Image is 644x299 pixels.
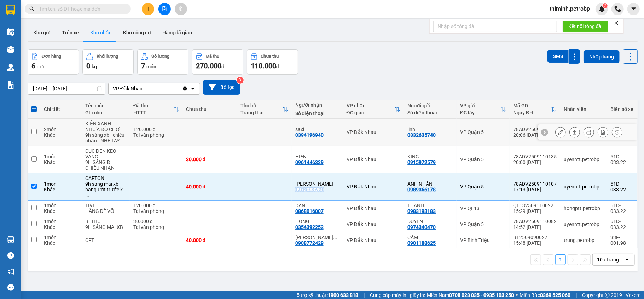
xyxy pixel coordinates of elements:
[85,103,126,108] div: Tên món
[597,256,619,263] div: 10 / trang
[44,235,78,240] div: 1 món
[610,235,633,246] div: 93F-001.98
[347,237,401,243] div: VP Đắk Nhau
[295,235,340,240] div: GARA NGUYỄN TUẤN
[85,192,89,198] span: ...
[460,184,506,190] div: VP Quận 5
[203,80,240,95] button: Bộ lọc
[460,103,500,108] div: VP gửi
[133,219,179,224] div: 30.000 đ
[449,292,514,298] strong: 0708 023 035 - 0935 103 250
[513,240,557,246] div: 15:48 [DATE]
[513,203,557,208] div: QL132509110022
[547,50,569,63] button: SMS
[158,3,171,15] button: file-add
[7,268,14,275] span: notification
[44,126,78,132] div: 2 món
[85,219,126,224] div: BÌ THƯ
[133,132,179,138] div: Tại văn phòng
[206,54,219,59] div: Đã thu
[513,132,557,138] div: 20:06 [DATE]
[85,24,117,41] button: Kho nhận
[261,54,279,59] div: Chưa thu
[564,205,603,211] div: hongptt.petrobp
[407,159,436,165] div: 0915972579
[7,81,14,89] img: solution-icon
[347,110,395,115] div: ĐC giao
[513,187,557,192] div: 17:13 [DATE]
[86,62,90,70] span: 0
[407,103,453,108] div: Người gửi
[584,50,620,63] button: Nhập hàng
[113,85,143,92] div: VP Đắk Nhau
[347,129,401,135] div: VP Đắk Nhau
[44,159,78,165] div: Khác
[460,237,506,243] div: VP Bình Triệu
[7,64,14,71] img: warehouse-icon
[615,6,621,12] img: phone-icon
[564,221,603,227] div: uyenntt.petrobp
[295,181,340,187] div: ANH CƯỜNG
[407,110,453,115] div: Số điện thoại
[157,24,198,41] button: Hàng đã giao
[182,86,188,91] svg: Clear value
[610,203,633,214] div: 51D-033.22
[56,24,85,41] button: Trên xe
[133,208,179,214] div: Tại văn phòng
[510,100,560,119] th: Toggle SortBy
[407,132,436,138] div: 0332635740
[44,224,78,230] div: Khác
[295,111,340,116] div: Số điện thoại
[516,294,518,297] span: ⚪️
[295,208,324,214] div: 0868016007
[513,224,557,230] div: 14:52 [DATE]
[295,224,324,230] div: 0354392252
[555,127,566,137] div: Sửa đơn hàng
[513,235,557,240] div: BT2509090027
[295,126,340,132] div: saxi
[407,240,436,246] div: 0901188625
[7,28,14,36] img: warehouse-icon
[295,219,340,224] div: HỒNG
[133,126,179,132] div: 120.000 đ
[6,5,15,15] img: logo-vxr
[28,83,105,94] input: Select a date range.
[7,46,14,53] img: warehouse-icon
[133,203,179,208] div: 120.000 đ
[237,100,292,119] th: Toggle SortBy
[568,22,603,30] span: Kết nối tổng đài
[610,219,633,230] div: 51D-033.22
[513,181,557,187] div: 78ADV2509110107
[295,159,324,165] div: 0961446339
[576,291,577,299] span: |
[133,110,173,115] div: HTTT
[186,184,234,190] div: 40.000 đ
[555,254,566,265] button: 1
[92,64,97,69] span: kg
[407,208,436,214] div: 0983193183
[31,62,35,70] span: 6
[146,6,151,11] span: plus
[564,184,603,190] div: uyenntt.petrobp
[247,49,298,75] button: Chưa thu110.000đ
[7,236,14,243] img: warehouse-icon
[120,138,124,143] span: ...
[460,221,506,227] div: VP Quận 5
[564,237,603,243] div: trung.petrobp
[133,103,173,108] div: Đã thu
[614,21,619,26] span: close
[175,3,187,15] button: aim
[610,181,633,192] div: 51D-033.22
[603,3,608,8] sup: 2
[186,157,234,162] div: 30.000 đ
[44,187,78,192] div: Khác
[141,62,145,70] span: 7
[427,291,514,299] span: Miền Nam
[347,205,401,211] div: VP Đắk Nhau
[564,106,603,112] div: Nhân viên
[295,240,324,246] div: 0908772429
[178,6,183,11] span: aim
[513,159,557,165] div: 20:00 [DATE]
[347,184,401,190] div: VP Đắk Nhau
[370,291,425,299] span: Cung cấp máy in - giấy in:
